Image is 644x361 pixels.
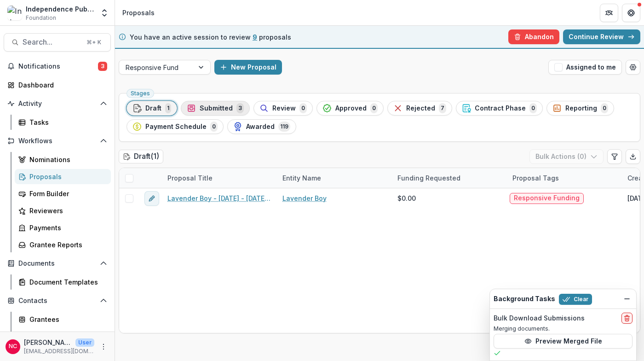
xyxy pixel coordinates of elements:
[236,103,244,113] span: 3
[621,313,632,324] button: delete
[18,260,96,268] span: Documents
[18,100,96,108] span: Activity
[15,152,111,167] a: Nominations
[4,96,111,111] button: Open Activity
[392,173,466,183] div: Funding Requested
[98,62,107,71] span: 3
[253,101,313,116] button: Review0
[145,123,207,131] span: Payment Schedule
[162,173,218,183] div: Proposal Title
[85,37,103,47] div: ⌘ + K
[494,334,632,349] button: Preview Merged File
[29,223,103,233] div: Payments
[29,189,103,198] div: Form Builder
[282,193,327,203] a: Lavender Boy
[29,240,103,250] div: Grantee Reports
[4,77,111,93] a: Dashboard
[601,103,608,113] span: 0
[29,314,103,324] div: Grantees
[167,193,271,203] a: Lavender Boy - [DATE] - [DATE] IPMF Responsive Funding Request
[9,344,17,349] div: Nuala Cabral
[18,80,103,90] div: Dashboard
[162,168,277,188] div: Proposal Title
[4,33,111,52] button: Search...
[439,103,446,113] span: 7
[4,256,111,271] button: Open Documents
[15,115,111,130] a: Tasks
[253,33,257,41] span: 9
[4,59,111,74] button: Notifications3
[145,105,161,112] span: Draft
[559,294,592,305] button: Clear
[335,105,367,112] span: Approved
[548,60,622,75] button: Assigned to me
[98,341,109,352] button: More
[210,122,218,132] span: 0
[29,155,103,164] div: Nominations
[15,312,111,327] a: Grantees
[563,29,640,44] a: Continue Review
[29,206,103,215] div: Reviewers
[18,137,96,145] span: Workflows
[98,4,111,22] button: Open entity switcher
[621,293,632,304] button: Dismiss
[272,105,296,112] span: Review
[456,101,543,116] button: Contract Phase0
[277,168,392,188] div: Entity Name
[392,168,507,188] div: Funding Requested
[18,297,96,305] span: Contacts
[406,105,435,112] span: Rejected
[122,8,155,17] div: Proposals
[4,134,111,148] button: Open Workflows
[126,119,224,134] button: Payment Schedule0
[15,329,111,344] a: Communications
[278,122,290,132] span: 119
[507,173,564,183] div: Proposal Tags
[15,237,111,252] a: Grantee Reports
[507,168,622,188] div: Proposal Tags
[227,119,296,134] button: Awarded119
[214,60,282,75] button: New Proposal
[316,101,384,116] button: Approved0
[126,101,177,116] button: Draft1
[494,325,632,333] p: Merging documents.
[626,149,640,164] button: Export table data
[475,105,526,112] span: Contract Phase
[144,191,159,206] button: edit
[370,103,378,113] span: 0
[23,38,81,47] span: Search...
[607,149,622,164] button: Edit table settings
[246,123,275,131] span: Awarded
[15,169,111,184] a: Proposals
[131,90,150,97] span: Stages
[24,347,94,355] p: [EMAIL_ADDRESS][DOMAIN_NAME]
[15,220,111,235] a: Payments
[119,6,158,19] nav: breadcrumb
[29,277,103,287] div: Document Templates
[15,186,111,201] a: Form Builder
[29,172,103,181] div: Proposals
[26,14,56,22] span: Foundation
[494,314,585,322] h2: Bulk Download Submissions
[546,101,614,116] button: Reporting0
[529,103,537,113] span: 0
[397,193,416,203] span: $0.00
[529,149,604,164] button: Bulk Actions (0)
[622,4,640,22] button: Get Help
[119,150,163,163] h2: Draft ( 1 )
[4,293,111,308] button: Open Contacts
[24,338,72,347] p: [PERSON_NAME]
[494,295,555,303] h2: Background Tasks
[299,103,307,113] span: 0
[15,203,111,218] a: Reviewers
[29,117,103,127] div: Tasks
[7,6,22,20] img: Independence Public Media Foundation
[181,101,250,116] button: Submitted3
[565,105,597,112] span: Reporting
[15,274,111,290] a: Document Templates
[26,4,94,14] div: Independence Public Media Foundation
[277,173,327,183] div: Entity Name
